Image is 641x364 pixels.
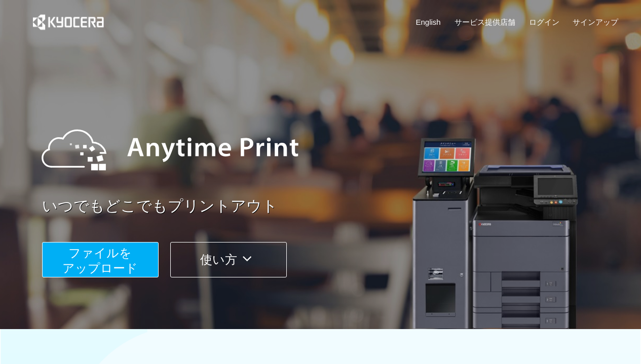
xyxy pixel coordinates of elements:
a: サインアップ [573,17,618,27]
a: いつでもどこでもプリントアウト [42,195,625,217]
span: ファイルを ​​アップロード [62,246,138,275]
button: 使い方 [170,242,287,277]
a: ログイン [529,17,559,27]
a: サービス提供店舗 [455,17,515,27]
button: ファイルを​​アップロード [42,242,159,277]
a: English [416,17,441,27]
